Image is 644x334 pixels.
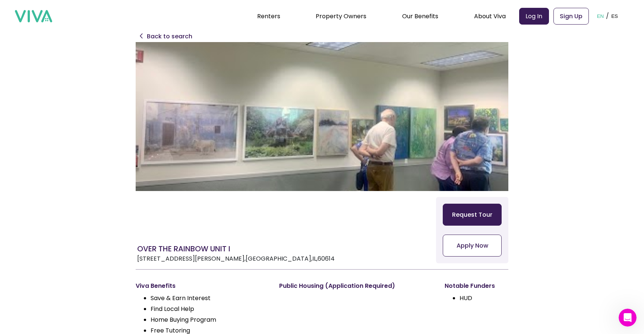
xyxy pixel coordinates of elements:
h1: OVER THE RAINBOW UNIT I [137,243,335,254]
a: Sign Up [553,8,589,25]
li: HUD [460,293,495,303]
iframe: Intercom live chat [619,309,637,327]
li: Find Local Help [151,304,216,314]
a: Renters [257,12,280,20]
button: Back to search [147,32,192,41]
p: / [606,10,609,22]
li: Home Buying Program [151,315,216,324]
li: Save & Earn Interest [151,293,216,303]
p: [STREET_ADDRESS][PERSON_NAME] , [GEOGRAPHIC_DATA] , IL , 60614 [137,254,335,263]
button: Apply Now [443,235,502,257]
button: ES [609,4,620,28]
img: Back property details [140,33,143,38]
p: Viva Benefits [136,281,216,290]
div: Our Benefits [402,7,438,25]
button: Request Tour [443,204,502,226]
a: Property Owners [316,12,366,20]
a: Log In [519,8,549,25]
p: Notable Funders [445,281,495,290]
div: About Viva [474,7,506,25]
button: EN [595,4,606,28]
img: OVER THE RAINBOW UNIT Igoogle [136,42,508,191]
img: viva [15,10,52,23]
